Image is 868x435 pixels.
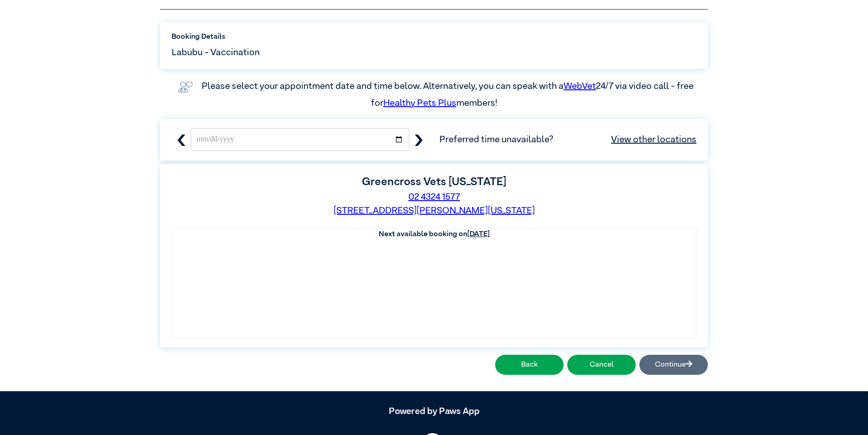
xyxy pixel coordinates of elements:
span: Preferred time unavailable? [439,133,696,146]
a: Healthy Pets Plus [383,98,456,108]
h5: Powered by Paws App [160,406,708,417]
span: Labubu - Vaccination [172,46,260,59]
a: [STREET_ADDRESS][PERSON_NAME][US_STATE] [334,206,535,215]
label: Please select your appointment date and time below. Alternatively, you can speak with a 24/7 via ... [202,82,695,107]
u: [DATE] [467,231,490,238]
a: WebVet [564,82,596,91]
label: Greencross Vets [US_STATE] [362,176,506,187]
img: vet [174,78,196,96]
label: Booking Details [172,31,696,42]
th: Next available booking on [172,229,696,240]
a: View other locations [611,133,696,146]
button: Cancel [567,355,636,375]
a: 02 4324 1577 [408,192,460,202]
button: Back [495,355,564,375]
